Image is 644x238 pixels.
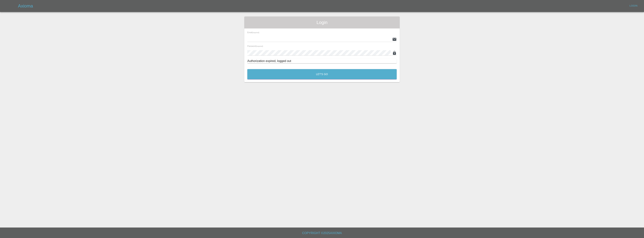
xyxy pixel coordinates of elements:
[247,45,263,47] span: Password
[3,231,641,236] h6: Copyright © 2025 Axioma
[247,59,397,63] div: Authorization expired, logged out
[247,69,397,79] button: Let's Go
[247,19,397,25] span: Login
[256,46,263,47] small: (required)
[18,3,33,9] h5: Axioma
[247,31,259,34] span: Email
[628,3,640,9] a: Login
[252,32,259,34] small: (required)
